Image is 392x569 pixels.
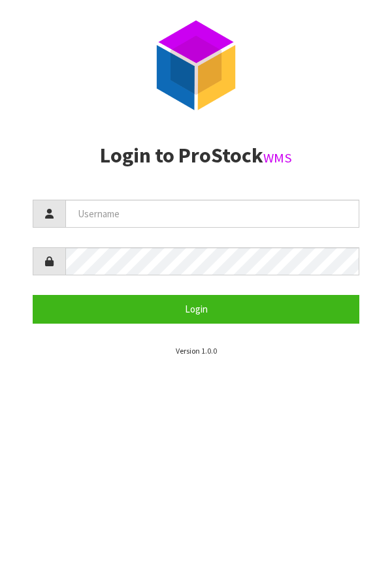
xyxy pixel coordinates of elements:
small: WMS [263,149,292,166]
input: Username [65,200,359,228]
h2: Login to ProStock [33,144,359,167]
small: Version 1.0.0 [176,346,217,356]
img: ProStock Cube [147,16,245,114]
button: Login [33,295,359,323]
